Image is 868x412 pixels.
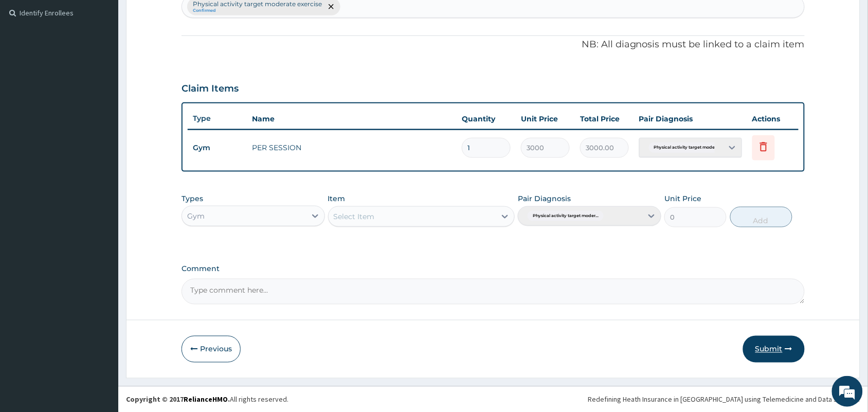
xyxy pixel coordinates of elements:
th: Type [188,109,247,128]
div: Redefining Heath Insurance in [GEOGRAPHIC_DATA] using Telemedicine and Data Science! [588,395,860,405]
button: Previous [182,336,241,363]
th: Pair Diagnosis [634,109,747,129]
label: Item [328,193,346,204]
span: We're online! [60,130,142,234]
label: Unit Price [664,193,701,204]
th: Total Price [575,109,634,129]
label: Comment [182,264,805,273]
th: Name [247,109,457,129]
img: d_794563401_company_1708531726252_794563401 [19,51,42,77]
th: Unit Price [516,109,575,129]
td: PER SESSION [247,137,457,158]
p: NB: All diagnosis must be linked to a claim item [182,38,805,51]
button: Submit [743,336,805,363]
textarea: Type your message and hit 'Enter' [5,281,196,317]
th: Actions [747,109,799,129]
th: Quantity [457,109,516,129]
label: Types [182,194,203,203]
div: Chat with us now [53,58,173,71]
td: Gym [188,138,247,157]
strong: Copyright © 2017 . [126,395,230,404]
a: RelianceHMO [184,395,228,404]
div: Select Item [334,211,375,222]
div: Gym [187,211,205,221]
div: Minimize live chat window [169,5,193,30]
label: Pair Diagnosis [518,193,571,204]
h3: Claim Items [182,83,239,95]
button: Add [730,207,792,227]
